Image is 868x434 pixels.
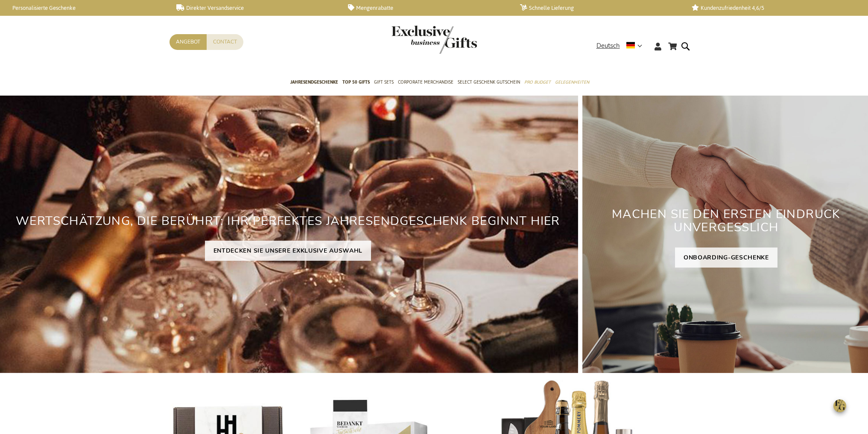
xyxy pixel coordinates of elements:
[342,78,370,87] span: TOP 50 Gifts
[207,34,243,50] a: Contact
[392,26,434,54] a: store logo
[692,4,850,12] a: Kundenzufriedenheit 4,6/5
[176,4,335,12] a: Direkter Versandservice
[348,4,506,12] a: Mengenrabatte
[596,41,620,51] span: Deutsch
[290,78,338,87] span: Jahresendgeschenke
[398,78,453,87] span: Corporate Merchandise
[524,78,551,87] span: Pro Budget
[675,248,777,268] a: ONBOARDING-GESCHENKE
[4,4,163,12] a: Personalisierte Geschenke
[374,78,394,87] span: Gift Sets
[555,78,589,87] span: Gelegenheiten
[392,26,477,54] img: Exclusive Business gifts logo
[596,41,648,51] div: Deutsch
[458,78,520,87] span: Select Geschenk Gutschein
[170,34,207,50] a: Angebot
[520,4,678,12] a: Schnelle Lieferung
[205,241,371,261] a: ENTDECKEN SIE UNSERE EXKLUSIVE AUSWAHL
